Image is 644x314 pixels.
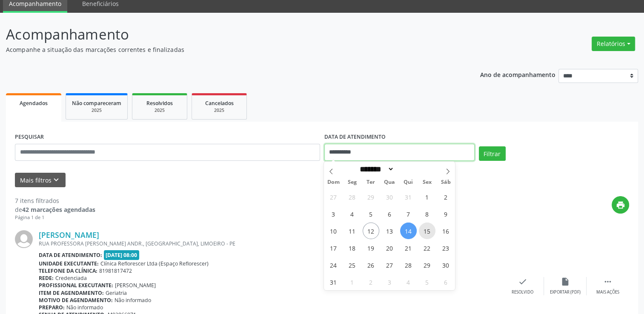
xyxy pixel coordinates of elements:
span: Não informado [66,304,103,311]
div: 7 itens filtrados [15,196,95,205]
span: Qua [380,180,399,185]
span: Agosto 19, 2025 [363,240,379,256]
button: Relatórios [592,37,635,51]
div: de [15,205,95,214]
i: print [616,200,625,210]
span: [PERSON_NAME] [115,282,156,289]
div: Mais ações [596,289,619,295]
span: Agosto 3, 2025 [325,206,342,222]
span: Sex [418,180,436,185]
i: keyboard_arrow_down [52,175,61,185]
b: Item de agendamento: [39,289,104,297]
span: Julho 31, 2025 [400,188,417,205]
span: Agosto 27, 2025 [381,257,398,273]
span: Setembro 1, 2025 [344,274,361,290]
span: Agosto 18, 2025 [344,240,361,256]
span: Clínica Reflorescer Ltda (Espaço Reflorescer) [100,260,209,267]
span: [DATE] 08:00 [104,250,140,260]
span: Agosto 23, 2025 [438,240,454,256]
button: Mais filtroskeyboard_arrow_down [15,173,66,188]
select: Month [357,165,395,174]
span: Agosto 29, 2025 [419,257,435,273]
span: Sáb [436,180,455,185]
i:  [603,277,613,286]
span: Qui [399,180,418,185]
span: Não compareceram [72,100,121,107]
span: Resolvidos [146,100,173,107]
span: Agosto 8, 2025 [419,206,435,222]
span: Geriatria [106,289,127,297]
span: Agosto 6, 2025 [381,206,398,222]
span: Setembro 6, 2025 [438,274,454,290]
label: DATA DE ATENDIMENTO [324,131,386,144]
b: Unidade executante: [39,260,99,267]
span: Seg [343,180,361,185]
b: Profissional executante: [39,282,113,289]
span: Agosto 24, 2025 [325,257,342,273]
span: Setembro 3, 2025 [381,274,398,290]
span: Agosto 21, 2025 [400,240,417,256]
span: Agosto 30, 2025 [438,257,454,273]
span: Agosto 15, 2025 [419,223,435,239]
span: Agosto 14, 2025 [400,223,417,239]
span: Agosto 2, 2025 [438,188,454,205]
i: insert_drive_file [561,277,570,286]
div: Página 1 de 1 [15,214,95,221]
b: Preparo: [39,304,65,311]
label: PESQUISAR [15,131,44,144]
span: Ter [361,180,380,185]
span: Agosto 13, 2025 [381,223,398,239]
b: Motivo de agendamento: [39,297,113,304]
span: Agosto 25, 2025 [344,257,361,273]
span: Agosto 17, 2025 [325,240,342,256]
div: RUA PROFESSORA [PERSON_NAME] ANDR., [GEOGRAPHIC_DATA], LIMOEIRO - PE [39,240,501,247]
b: Telefone da clínica: [39,267,97,274]
span: Agosto 9, 2025 [438,206,454,222]
span: Julho 30, 2025 [381,188,398,205]
span: Agosto 11, 2025 [344,223,361,239]
span: Não informado [114,297,151,304]
span: Setembro 2, 2025 [363,274,379,290]
span: Agosto 7, 2025 [400,206,417,222]
span: 81981817472 [99,267,132,274]
span: Agosto 22, 2025 [419,240,435,256]
p: Acompanhamento [6,24,449,45]
img: img [15,230,33,248]
span: Julho 29, 2025 [363,188,379,205]
span: Agosto 31, 2025 [325,274,342,290]
a: [PERSON_NAME] [39,230,99,240]
div: 2025 [72,107,121,114]
span: Agosto 4, 2025 [344,206,361,222]
span: Agosto 16, 2025 [438,223,454,239]
button: print [612,196,629,214]
div: 2025 [198,107,240,114]
span: Agosto 26, 2025 [363,257,379,273]
div: 2025 [138,107,181,114]
button: Filtrar [479,146,506,161]
span: Julho 28, 2025 [344,188,361,205]
p: Ano de acompanhamento [480,69,555,80]
p: Acompanhe a situação das marcações correntes e finalizadas [6,45,449,54]
b: Rede: [39,274,54,282]
span: Credenciada [55,274,87,282]
span: Setembro 5, 2025 [419,274,435,290]
span: Agosto 28, 2025 [400,257,417,273]
span: Agosto 12, 2025 [363,223,379,239]
input: Year [394,165,422,174]
div: Resolvido [512,289,533,295]
span: Setembro 4, 2025 [400,274,417,290]
span: Dom [324,180,343,185]
span: Agosto 10, 2025 [325,223,342,239]
span: Cancelados [205,100,234,107]
span: Agosto 5, 2025 [363,206,379,222]
span: Julho 27, 2025 [325,188,342,205]
div: Exportar (PDF) [550,289,581,295]
span: Agendados [20,100,48,107]
strong: 42 marcações agendadas [22,206,95,214]
b: Data de atendimento: [39,251,102,259]
i: check [518,277,527,286]
span: Agosto 20, 2025 [381,240,398,256]
span: Agosto 1, 2025 [419,188,435,205]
